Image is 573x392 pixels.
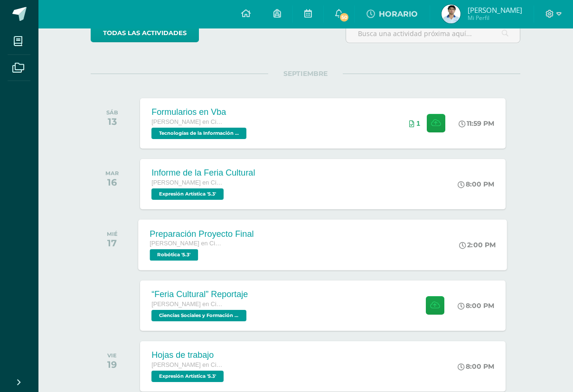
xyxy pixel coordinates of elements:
[91,24,199,43] a: todas las Actividades
[151,119,223,126] span: [PERSON_NAME] en Ciencias y Letras
[105,177,119,188] div: 16
[150,241,222,247] span: [PERSON_NAME] en Ciencias y Letras
[468,14,522,22] span: Mi Perfil
[151,189,224,200] span: Expresión Artística '5.3'
[459,120,494,128] div: 11:59 PM
[458,180,494,189] div: 8:00 PM
[151,180,223,187] span: [PERSON_NAME] en Ciencias y Letras
[151,128,246,140] span: Tecnologías de la Información y Comunicación 5 '5.3'
[107,353,117,359] div: VIE
[468,6,522,15] span: [PERSON_NAME]
[409,120,420,128] div: Archivos entregados
[151,108,249,118] div: Formularios en Vba
[458,363,494,371] div: 8:00 PM
[150,229,254,239] div: Preparación Proyecto Final
[107,231,118,238] div: MIÉ
[458,302,494,310] div: 8:00 PM
[105,170,119,177] div: MAR
[268,70,343,78] span: SEPTIEMBRE
[106,110,118,116] div: SÁB
[151,290,249,300] div: “Feria Cultural” Reportaje
[379,10,418,19] span: HORARIO
[106,116,118,128] div: 13
[107,359,117,371] div: 19
[150,250,198,261] span: Robótica '5.3'
[151,371,224,383] span: Expresión Artística '5.3'
[339,12,349,23] span: 50
[460,241,496,250] div: 2:00 PM
[441,5,460,24] img: 189636ed31faba08696a97eb13b15dc8.png
[151,351,226,361] div: Hojas de trabajo
[151,310,246,322] span: Ciencias Sociales y Formación Ciudadana 5 '5.3'
[151,301,223,308] span: [PERSON_NAME] en Ciencias y Letras
[346,25,520,43] input: Busca una actividad próxima aquí...
[416,120,420,128] span: 1
[151,168,255,178] div: Informe de la Feria Cultural
[151,362,223,369] span: [PERSON_NAME] en Ciencias y Letras
[107,238,118,249] div: 17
